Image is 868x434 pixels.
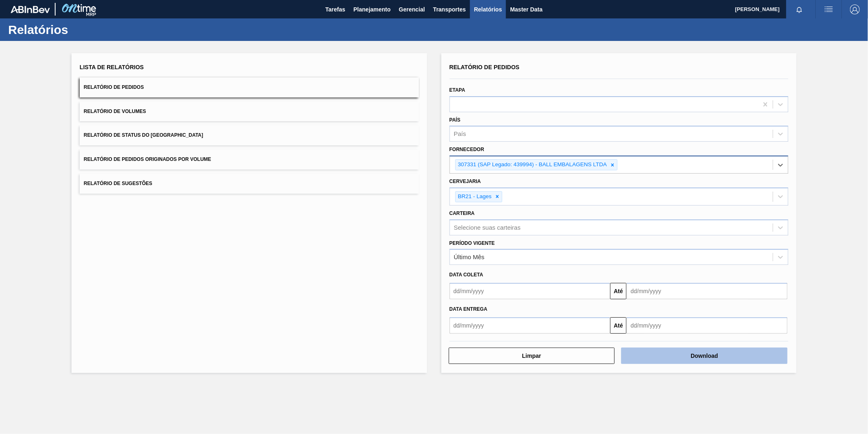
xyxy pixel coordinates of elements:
div: Selecione suas carteiras [454,224,521,231]
label: País [450,117,461,123]
div: BR21 - Lages [456,192,493,202]
div: 307331 (SAP Legado: 439994) - BALL EMBALAGENS LTDA [456,160,608,170]
button: Limpar [449,348,615,364]
span: Relatório de Sugestões [84,181,152,186]
button: Relatório de Sugestões [80,174,419,194]
button: Notificações [786,4,812,15]
span: Relatório de Pedidos [450,64,520,70]
span: Relatório de Status do [GEOGRAPHIC_DATA] [84,132,203,138]
img: userActions [824,5,834,14]
span: Relatório de Volumes [84,108,146,114]
span: Lista de Relatórios [80,64,144,70]
button: Até [610,317,626,334]
span: Relatório de Pedidos [84,84,144,90]
span: Relatórios [474,5,502,14]
label: Fornecedor [450,147,484,152]
button: Relatório de Volumes [80,102,419,122]
button: Relatório de Pedidos [80,77,419,97]
span: Tarefas [325,5,345,14]
button: Até [610,283,626,299]
button: Relatório de Status do [GEOGRAPHIC_DATA] [80,125,419,145]
img: TNhmsLtSVTkK8tSr43FrP2fwEKptu5GPRR3wAAAABJRU5ErkJggg== [11,6,50,13]
span: Data coleta [450,272,483,278]
span: Relatório de Pedidos Originados por Volume [84,156,211,162]
input: dd/mm/yyyy [450,317,611,334]
span: Data entrega [450,306,488,312]
span: Gerencial [399,5,425,14]
span: Planejamento [353,5,391,14]
div: Último Mês [454,254,485,261]
span: Transportes [433,5,466,14]
input: dd/mm/yyyy [450,283,611,299]
label: Etapa [450,87,465,93]
input: dd/mm/yyyy [626,283,787,299]
input: dd/mm/yyyy [626,317,787,334]
span: Master Data [510,5,542,14]
h1: Relatórios [8,25,153,34]
button: Relatório de Pedidos Originados por Volume [80,149,419,170]
div: País [454,131,466,138]
label: Carteira [450,210,475,216]
button: Download [621,348,787,364]
label: Período Vigente [450,240,495,246]
label: Cervejaria [450,179,481,184]
img: Logout [850,5,860,14]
